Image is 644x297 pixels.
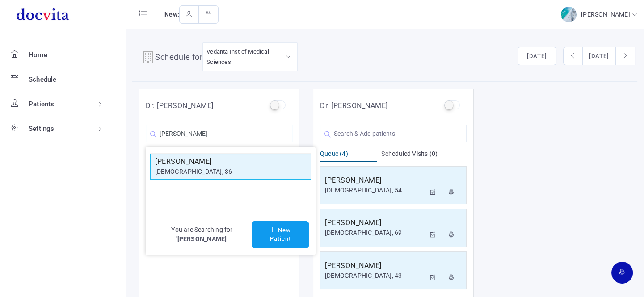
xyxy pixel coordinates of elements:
[381,149,467,162] div: Scheduled Visits (0)
[152,225,252,244] span: You are Searching for ' '
[325,175,425,186] h5: [PERSON_NAME]
[29,125,55,133] span: Settings
[582,47,616,66] button: [DATE]
[325,218,425,228] h5: [PERSON_NAME]
[581,11,632,18] span: [PERSON_NAME]
[252,221,309,248] button: New Patient
[320,149,377,162] div: Queue (4)
[518,47,556,66] button: [DATE]
[325,228,425,238] div: [DEMOGRAPHIC_DATA], 69
[29,75,57,84] span: Schedule
[155,156,306,167] h5: [PERSON_NAME]
[561,7,577,22] img: img-2.jpg
[29,51,47,59] span: Home
[325,260,425,271] h5: [PERSON_NAME]
[29,100,55,108] span: Patients
[146,100,214,111] h5: Dr. [PERSON_NAME]
[155,51,202,65] h4: Schedule for
[146,125,292,142] input: Search & Add patients
[164,11,179,18] span: New:
[177,235,227,243] span: [PERSON_NAME]
[320,125,467,142] input: Search & Add patients
[325,186,425,195] div: [DEMOGRAPHIC_DATA], 54
[320,100,388,111] h5: Dr. [PERSON_NAME]
[155,167,306,176] div: [DEMOGRAPHIC_DATA], 36
[206,46,294,67] div: Vedanta Inst of Medical Sciences
[325,271,425,280] div: [DEMOGRAPHIC_DATA], 43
